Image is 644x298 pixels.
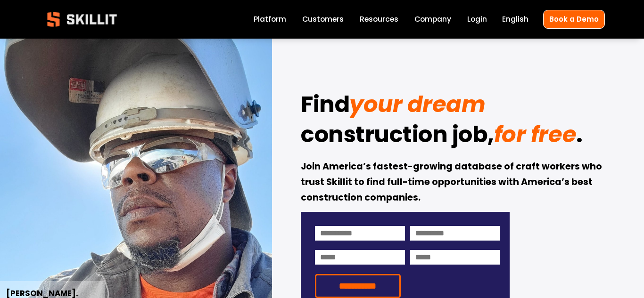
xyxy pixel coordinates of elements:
strong: Find [301,87,349,126]
div: language picker [502,13,528,26]
a: Company [414,13,451,26]
em: for free [494,119,576,150]
strong: . [576,117,583,156]
span: Resources [360,14,398,24]
strong: Join America’s fastest-growing database of craft workers who trust Skillit to find full-time oppo... [301,160,604,206]
strong: construction job, [301,117,494,156]
a: folder dropdown [360,13,398,26]
span: English [502,14,528,24]
img: Skillit [39,5,125,33]
a: Book a Demo [543,10,605,28]
a: Login [467,13,487,26]
a: Customers [302,13,344,26]
a: Platform [254,13,286,26]
em: your dream [349,89,485,120]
